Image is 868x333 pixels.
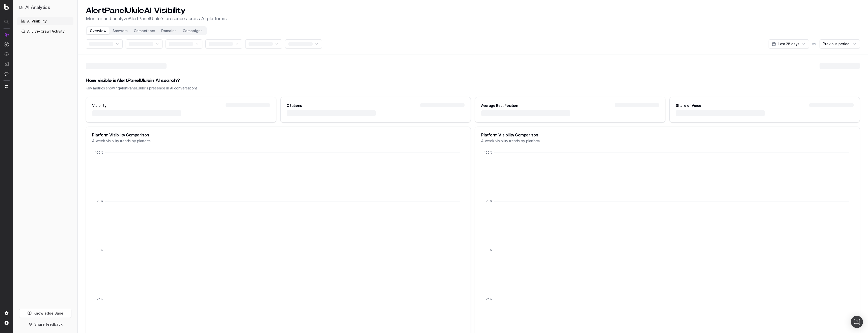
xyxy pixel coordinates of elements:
[19,309,71,318] a: Knowledge Base
[486,199,492,203] tspan: 75%
[4,4,9,10] img: Botify logo
[19,4,71,11] button: AI Analytics
[676,103,701,108] div: Share of Voice
[92,103,106,108] div: Visibility
[180,27,206,34] button: Campaigns
[92,138,465,144] div: 4-week visibility trends by platform
[851,316,863,328] div: Open Intercom Messenger
[484,151,492,154] tspan: 100%
[5,85,8,88] img: Switch project
[86,6,227,15] h1: AlertPanelUlule AI Visibility
[97,199,103,203] tspan: 75%
[25,4,50,11] h1: AI Analytics
[17,17,73,25] a: AI Visibility
[812,41,817,46] span: vs.
[486,297,492,301] tspan: 25%
[481,138,854,144] div: 4-week visibility trends by platform
[86,77,860,84] div: How visible is AlertPanelUlule in AI search?
[86,86,860,91] div: Key metrics showing AlertPanelUlule 's presence in AI conversations
[19,320,71,329] button: Share feedback
[97,248,103,252] tspan: 50%
[95,151,103,154] tspan: 100%
[481,103,518,108] div: Average Best Position
[131,27,158,34] button: Competitors
[5,321,9,325] img: My account
[287,103,302,108] div: Citations
[5,62,9,66] img: Studio
[5,33,9,37] img: Analytics
[5,42,9,46] img: Intelligence
[5,52,9,56] img: Activation
[86,15,227,22] p: Monitor and analyze AlertPanelUlule 's presence across AI platforms
[92,133,465,137] div: Platform Visibility Comparison
[87,27,110,34] button: Overview
[5,72,9,76] img: Assist
[5,311,9,315] img: Setting
[481,133,854,137] div: Platform Visibility Comparison
[158,27,180,34] button: Domains
[110,27,131,34] button: Answers
[97,297,103,301] tspan: 25%
[17,27,73,35] a: AI Live-Crawl Activity
[486,248,492,252] tspan: 50%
